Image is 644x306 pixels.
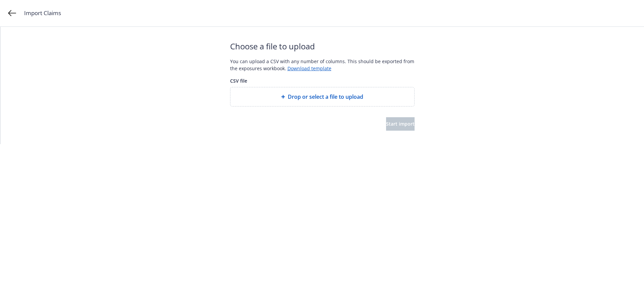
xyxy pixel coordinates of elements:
span: Import Claims [24,9,61,17]
span: Drop or select a file to upload [288,93,363,101]
span: Choose a file to upload [230,40,415,52]
span: Start import [386,121,415,127]
div: Drop or select a file to upload [230,87,415,106]
a: Download template [287,65,331,72]
span: CSV file [230,77,415,84]
div: You can upload a CSV with any number of columns. This should be exported from the exposures workb... [230,58,415,72]
button: Start import [386,117,415,131]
